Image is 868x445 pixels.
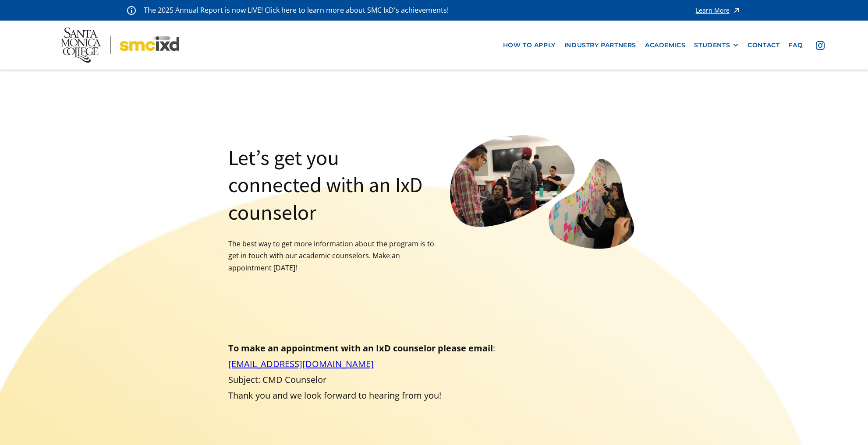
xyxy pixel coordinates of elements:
[743,37,784,53] a: contact
[127,6,136,15] img: icon - information - alert
[228,342,493,354] strong: To make an appointment with an IxD counselor please email
[450,135,656,266] img: image of students affinity mapping discussing with each other
[499,37,560,53] a: how to apply
[696,4,741,16] a: Learn More
[641,37,690,53] a: Academics
[228,238,434,274] p: The best way to get more information about the program is to get in touch with our academic couns...
[61,28,179,62] img: Santa Monica College - SMC IxD logo
[228,358,374,370] a: [EMAIL_ADDRESS][DOMAIN_NAME]
[784,37,807,53] a: faq
[144,4,450,16] p: The 2025 Annual Report is now LIVE! Click here to learn more about SMC IxD's achievements!
[732,4,741,16] img: icon - arrow - alert
[228,340,640,403] p: : Subject: CMD Counselor Thank you and we look forward to hearing from you!
[816,41,825,50] img: icon - instagram
[560,37,641,53] a: industry partners
[228,144,434,226] h1: Let’s get you connected with an IxD counselor
[694,42,730,49] div: STUDENTS
[696,7,730,14] div: Learn More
